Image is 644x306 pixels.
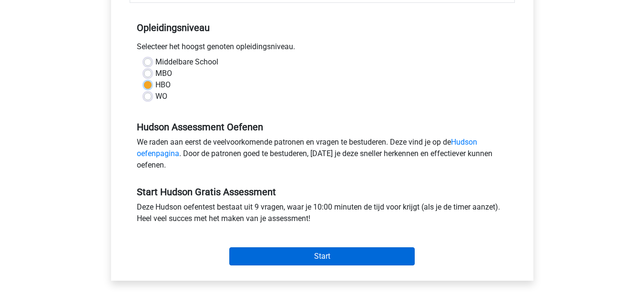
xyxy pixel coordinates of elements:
div: Deze Hudson oefentest bestaat uit 9 vragen, waar je 10:00 minuten de tijd voor krijgt (als je de ... [130,201,515,228]
h5: Opleidingsniveau [137,18,508,37]
label: Middelbare School [155,56,218,68]
label: MBO [155,68,172,79]
div: Selecteer het hoogst genoten opleidingsniveau. [130,41,515,56]
label: WO [155,91,167,102]
label: HBO [155,79,171,91]
input: Start [229,247,415,265]
h5: Hudson Assessment Oefenen [137,121,508,133]
h5: Start Hudson Gratis Assessment [137,186,508,198]
div: We raden aan eerst de veelvoorkomende patronen en vragen te bestuderen. Deze vind je op de . Door... [130,137,515,175]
